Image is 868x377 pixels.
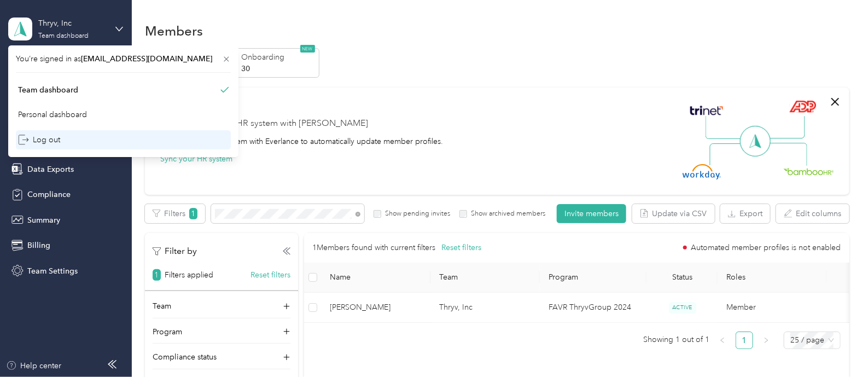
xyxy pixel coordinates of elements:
[540,263,646,293] th: Program
[769,143,807,166] img: Line Right Down
[441,242,481,254] button: Reset filters
[38,33,89,39] div: Team dashboard
[784,332,841,349] div: Page Size
[669,302,696,314] span: ACTIVE
[807,316,868,377] iframe: Everlance-gr Chat Button Frame
[27,265,78,277] span: Team Settings
[330,301,422,314] span: [PERSON_NAME]
[300,45,315,53] span: NEW
[683,164,721,179] img: Workday
[18,134,60,146] div: Log out
[18,84,78,96] div: Team dashboard
[160,136,443,147] div: Integrate your HR system with Everlance to automatically update member profiles.
[431,293,540,323] td: Thryv, Inc
[709,143,748,165] img: Line Left Down
[758,332,775,349] li: Next Page
[189,208,197,219] span: 1
[790,332,834,349] span: 25 / page
[381,209,450,219] label: Show pending invites
[736,332,753,349] li: 1
[38,18,107,29] div: Thryv, Inc
[251,269,290,281] button: Reset filters
[27,189,71,200] span: Compliance
[153,300,171,312] p: Team
[160,153,232,165] button: Sync your HR system
[153,326,182,338] p: Program
[145,25,203,37] h1: Members
[736,332,753,349] a: 1
[153,351,217,363] p: Compliance status
[153,269,161,281] span: 1
[646,263,718,293] th: Status
[718,293,828,323] td: Member
[153,245,197,258] p: Filter by
[241,63,316,74] p: 30
[784,167,834,175] img: BambooHR
[776,204,849,223] button: Edit columns
[632,204,715,223] button: Update via CSV
[718,263,827,293] th: Roles
[145,204,205,223] button: Filters1
[719,337,726,344] span: left
[313,242,436,254] p: 1 Members found with current filters
[27,240,50,251] span: Billing
[688,103,726,118] img: Trinet
[165,269,213,281] p: Filters applied
[767,116,805,139] img: Line Right Up
[720,204,770,223] button: Export
[763,337,770,344] span: right
[6,360,62,372] button: Help center
[27,214,60,226] span: Summary
[322,293,431,323] td: Renee E. Garman
[241,51,316,63] p: Onboarding
[81,54,212,63] span: [EMAIL_ADDRESS][DOMAIN_NAME]
[430,263,540,293] th: Team
[789,100,816,113] img: ADP
[160,117,368,130] div: Securely sync your HR system with [PERSON_NAME]
[540,293,647,323] td: FAVR ThryvGroup 2024
[18,109,87,120] div: Personal dashboard
[321,263,430,293] th: Name
[714,332,731,349] button: left
[330,272,422,282] span: Name
[16,53,231,65] span: You’re signed in as
[467,209,545,219] label: Show archived members
[643,332,709,348] span: Showing 1 out of 1
[706,116,744,140] img: Line Left Up
[557,204,626,223] button: Invite members
[27,164,74,175] span: Data Exports
[758,332,775,349] button: right
[691,244,841,252] span: Automated member profiles is not enabled
[714,332,731,349] li: Previous Page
